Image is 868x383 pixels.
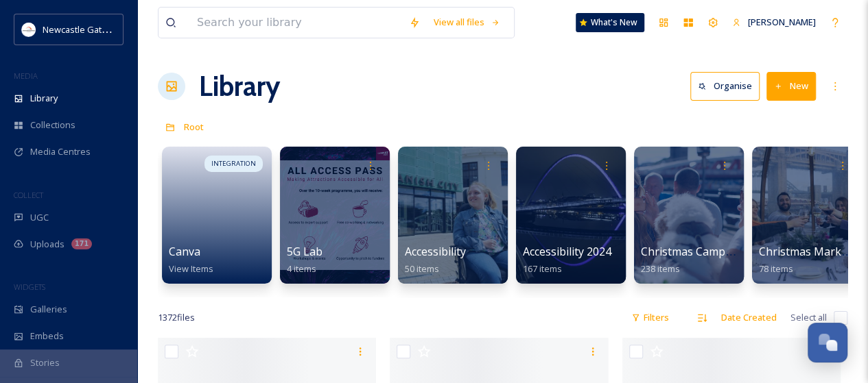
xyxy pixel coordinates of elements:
a: Root [184,119,204,135]
span: Stories [30,356,60,369]
span: Select all [790,311,827,324]
span: Embeds [30,330,64,343]
span: 1372 file s [158,311,195,324]
a: Library [199,66,280,107]
span: 4 items [287,262,316,275]
a: Accessibility 2024167 items [523,245,611,275]
a: Organise [690,72,766,100]
img: DqD9wEUd_400x400.jpg [22,23,36,36]
a: Accessibility50 items [405,245,466,275]
button: New [766,72,816,100]
span: Collections [30,119,75,132]
span: INTEGRATION [211,159,256,169]
input: Search your library [190,8,402,38]
div: Date Created [714,304,784,331]
span: Newcastle Gateshead Initiative [43,23,169,36]
a: What's New [576,13,644,32]
span: UGC [30,211,49,224]
span: Media Centres [30,145,91,158]
a: 5G Lab4 items [287,245,322,275]
span: Galleries [30,303,67,316]
span: 5G Lab [287,244,322,259]
span: 50 items [405,262,439,275]
a: Christmas Campaign238 items [641,245,748,275]
a: View all files [427,9,507,36]
span: Christmas Campaign [641,244,748,259]
a: Christmas Markets78 items [759,245,857,275]
span: 238 items [641,262,680,275]
button: Open Chat [808,323,847,362]
span: COLLECT [14,190,43,200]
span: View Items [169,262,213,275]
span: 167 items [523,262,562,275]
span: Accessibility [405,244,466,259]
div: Filters [624,304,676,331]
span: 78 items [759,262,793,275]
span: Accessibility 2024 [523,244,611,259]
span: WIDGETS [14,282,45,292]
span: [PERSON_NAME] [748,16,816,28]
div: 171 [71,238,92,249]
span: Canva [169,244,200,259]
span: MEDIA [14,71,38,81]
span: Christmas Markets [759,244,857,259]
button: Organise [690,72,760,100]
a: INTEGRATIONCanvaView Items [158,140,276,284]
span: Library [30,92,58,105]
span: Root [184,121,204,133]
span: Uploads [30,238,64,251]
a: [PERSON_NAME] [725,9,823,36]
